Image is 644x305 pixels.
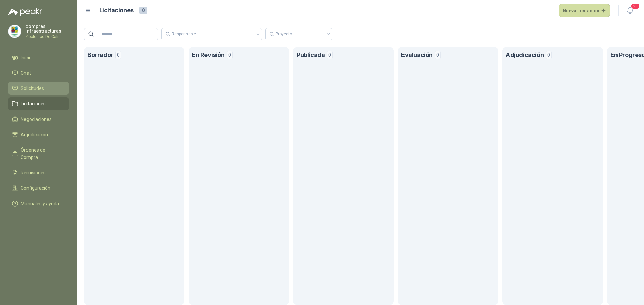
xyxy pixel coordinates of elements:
[87,50,113,60] h1: Borrador
[8,67,69,79] a: Chat
[21,116,52,123] span: Negociaciones
[21,200,59,207] span: Manuales y ayuda
[115,51,121,59] span: 0
[21,85,44,92] span: Solicitudes
[227,51,233,59] span: 0
[8,25,21,38] img: Company Logo
[21,69,31,77] span: Chat
[8,97,69,110] a: Licitaciones
[139,7,147,14] span: 0
[8,82,69,95] a: Solicitudes
[192,50,225,60] h1: En Revisión
[25,35,69,39] p: Zoologico De Cali
[506,50,544,60] h1: Adjudicación
[8,8,42,16] img: Logo peakr
[99,6,134,15] h1: Licitaciones
[8,113,69,126] a: Negociaciones
[21,100,46,107] span: Licitaciones
[546,51,552,59] span: 0
[8,197,69,210] a: Manuales y ayuda
[327,51,333,59] span: 0
[631,3,640,9] span: 20
[21,184,50,192] span: Configuración
[21,131,48,138] span: Adjudicación
[25,24,69,33] p: compras infraestructuras
[8,182,69,195] a: Configuración
[8,166,69,179] a: Remisiones
[8,51,69,64] a: Inicio
[21,146,63,161] span: Órdenes de Compra
[559,4,610,17] button: Nueva Licitación
[401,50,433,60] h1: Evaluación
[297,50,325,60] h1: Publicada
[624,5,636,17] button: 20
[21,54,32,61] span: Inicio
[21,169,46,176] span: Remisiones
[8,144,69,164] a: Órdenes de Compra
[435,51,441,59] span: 0
[8,128,69,141] a: Adjudicación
